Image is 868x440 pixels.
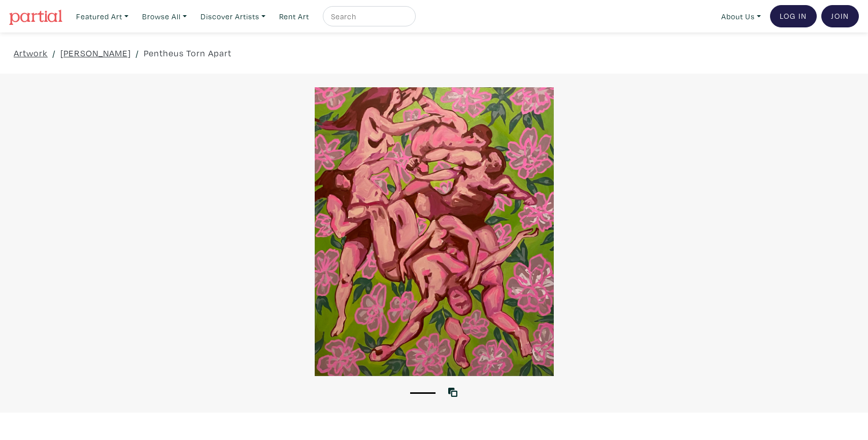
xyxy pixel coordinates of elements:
a: Artwork [14,46,48,60]
a: [PERSON_NAME] [60,46,131,60]
input: Search [330,10,406,23]
a: Log In [770,5,817,27]
span: / [136,46,139,60]
a: Browse All [138,6,191,27]
a: Featured Art [72,6,133,27]
a: Join [821,5,859,27]
a: About Us [717,6,765,27]
a: Rent Art [275,6,314,27]
a: Discover Artists [196,6,270,27]
button: 1 of 1 [410,392,436,394]
span: / [52,46,56,60]
a: Pentheus Torn Apart [144,46,231,60]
